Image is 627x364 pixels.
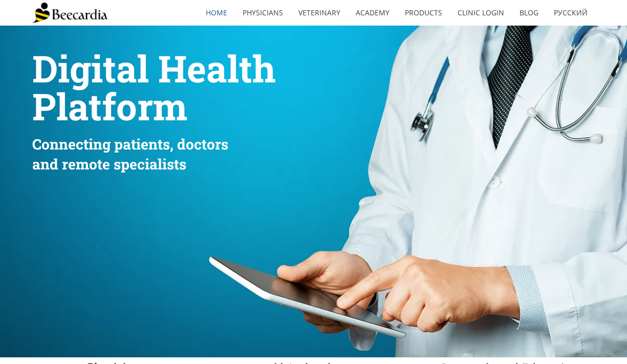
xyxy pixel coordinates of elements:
a: Clinic Login [450,1,512,25]
a: Physicians [235,1,291,25]
a: Academy [348,1,397,25]
a: Blog [512,1,546,25]
a: home [198,1,235,25]
a: Veterinary [291,1,348,25]
img: Beecardia [32,3,107,23]
a: Русский [546,1,595,25]
span: Platform [32,82,187,131]
span: and remote specialists [32,155,186,174]
span: Connecting patients, doctors [32,135,228,154]
a: Products [397,1,450,25]
span: Digital Health [32,44,276,93]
